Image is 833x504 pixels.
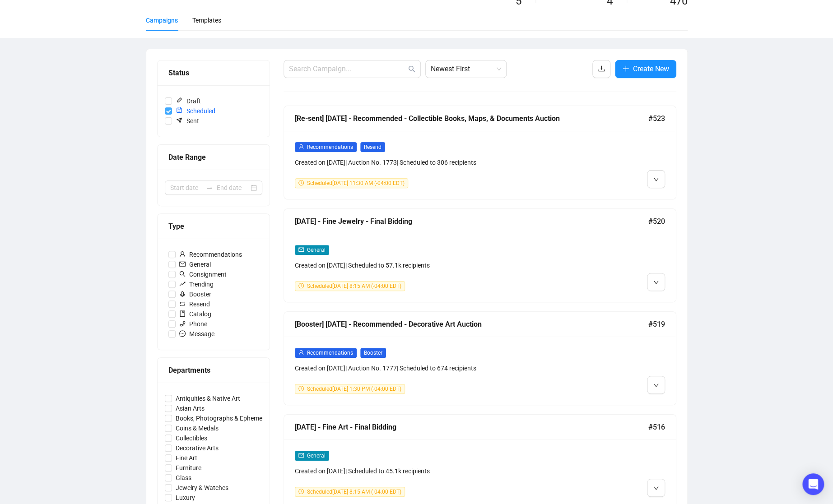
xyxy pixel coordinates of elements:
span: Scheduled [DATE] 1:30 PM (-04:00 EDT) [307,386,401,392]
span: search [179,271,186,277]
span: General [307,247,326,253]
span: Glass [172,473,195,483]
div: Open Intercom Messenger [802,473,824,495]
span: Resend [176,299,214,309]
button: Create New [615,60,676,78]
span: #516 [648,421,665,433]
a: [Booster] [DATE] - Recommended - Decorative Art Auction#519userRecommendationsBoosterCreated on [... [284,311,676,405]
span: Coins & Medals [172,423,222,433]
span: Message [176,329,218,339]
span: message [179,330,186,337]
div: Campaigns [146,15,178,25]
span: clock-circle [298,180,304,185]
span: General [176,259,214,269]
span: down [653,383,659,388]
span: down [653,280,659,285]
div: Status [168,67,259,79]
div: [Re-sent] [DATE] - Recommended - Collectible Books, Maps, & Documents Auction [295,113,648,124]
span: Scheduled [172,106,219,116]
span: Sent [172,116,203,126]
span: #523 [648,113,665,124]
span: Draft [172,96,205,106]
div: Templates [192,15,221,25]
span: Recommendations [307,144,353,150]
span: search [408,65,415,73]
span: to [206,184,213,191]
span: Phone [176,319,211,329]
a: [Re-sent] [DATE] - Recommended - Collectible Books, Maps, & Documents Auction#523userRecommendati... [284,106,676,199]
span: Consignment [176,269,230,279]
span: Booster [360,348,386,358]
span: user [298,144,304,149]
div: [DATE] - Fine Jewelry - Final Bidding [295,216,648,227]
span: Jewelry & Watches [172,483,232,493]
span: Recommendations [307,350,353,356]
span: mail [298,453,304,458]
div: [Booster] [DATE] - Recommended - Decorative Art Auction [295,319,648,330]
span: Scheduled [DATE] 8:15 AM (-04:00 EDT) [307,489,401,495]
span: Collectibles [172,433,211,443]
div: Created on [DATE] | Auction No. 1777 | Scheduled to 674 recipients [295,363,571,373]
span: plus [622,65,629,72]
span: mail [179,261,186,267]
span: clock-circle [298,283,304,288]
div: Created on [DATE] | Auction No. 1773 | Scheduled to 306 recipients [295,157,571,167]
span: Scheduled [DATE] 11:30 AM (-04:00 EDT) [307,180,405,186]
span: Decorative Arts [172,443,222,453]
span: Antiquities & Native Art [172,393,244,403]
div: Date Range [168,152,259,163]
div: Created on [DATE] | Scheduled to 45.1k recipients [295,466,571,476]
input: End date [217,183,249,193]
span: Furniture [172,463,205,473]
span: Asian Arts [172,403,208,413]
span: General [307,453,326,459]
span: #519 [648,319,665,330]
span: Catalog [176,309,215,319]
span: download [598,65,605,72]
span: rocket [179,291,186,297]
div: Type [168,221,259,232]
span: Create New [633,63,669,74]
span: down [653,486,659,491]
span: swap-right [206,184,213,191]
span: phone [179,320,186,327]
span: Newest First [431,60,501,78]
span: Fine Art [172,453,201,463]
span: Luxury [172,493,199,503]
span: Books, Photographs & Ephemera [172,413,272,423]
span: user [179,251,186,257]
span: down [653,177,659,182]
span: retweet [179,301,186,307]
span: mail [298,247,304,252]
span: rise [179,281,186,287]
input: Search Campaign... [289,64,406,74]
span: user [298,350,304,355]
span: clock-circle [298,489,304,494]
input: Start date [170,183,202,193]
div: [DATE] - Fine Art - Final Bidding [295,421,648,433]
span: #520 [648,216,665,227]
span: book [179,310,186,317]
span: clock-circle [298,386,304,391]
a: [DATE] - Fine Jewelry - Final Bidding#520mailGeneralCreated on [DATE]| Scheduled to 57.1k recipie... [284,208,676,302]
span: Resend [360,142,385,152]
div: Departments [168,365,259,376]
span: Recommendations [176,250,246,259]
span: Booster [176,289,215,299]
span: Scheduled [DATE] 8:15 AM (-04:00 EDT) [307,283,401,289]
span: Trending [176,279,217,289]
div: Created on [DATE] | Scheduled to 57.1k recipients [295,260,571,270]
